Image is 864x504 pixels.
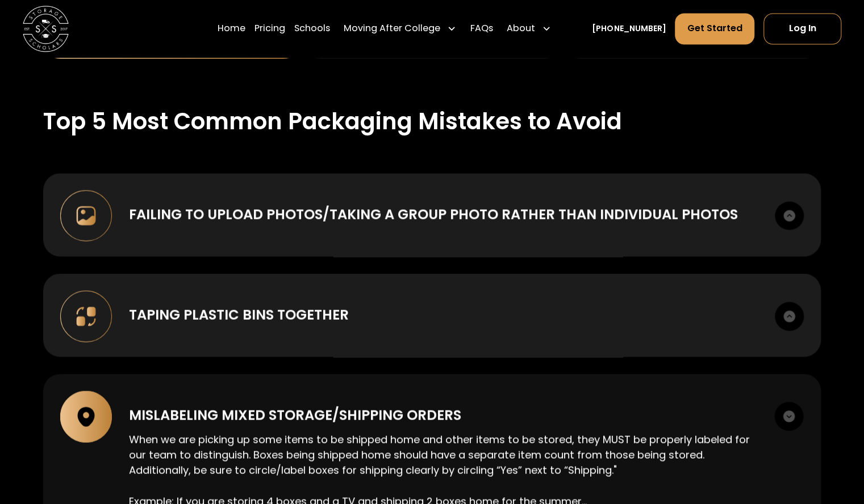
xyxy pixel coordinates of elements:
[502,12,556,44] div: About
[254,12,285,44] a: Pricing
[129,405,461,425] div: Mislabeling mixed storage/shipping orders
[129,304,349,325] div: Taping plastic bins together
[344,22,440,35] div: Moving After College
[43,104,622,138] div: Top 5 Most Common Packaging Mistakes to Avoid
[763,13,841,44] a: Log In
[675,13,754,44] a: Get Started
[218,12,245,44] a: Home
[507,22,535,35] div: About
[294,12,330,44] a: Schools
[23,6,69,52] img: Storage Scholars main logo
[339,12,461,44] div: Moving After College
[592,23,666,35] a: [PHONE_NUMBER]
[129,204,738,225] div: Failing to upload photos/taking a group photo rather than individual photos
[470,12,492,44] a: FAQs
